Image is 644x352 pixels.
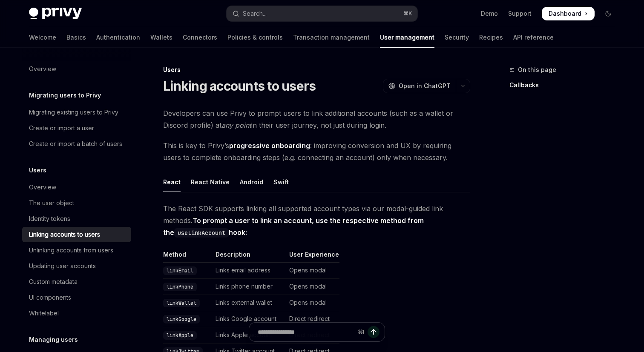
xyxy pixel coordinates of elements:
[163,140,470,163] span: This is key to Privy’s : improving conversion and UX by requiring users to complete onboarding st...
[383,79,456,93] button: Open in ChatGPT
[212,250,286,263] th: Description
[227,27,283,48] a: Policies & controls
[293,27,370,48] a: Transaction management
[163,78,316,94] h1: Linking accounts to users
[22,136,131,152] a: Create or import a batch of users
[163,299,200,307] code: linkWallet
[174,228,229,238] code: useLinkAccount
[29,165,46,175] h5: Users
[22,211,131,226] a: Identity tokens
[258,323,354,341] input: Ask a question...
[163,315,200,323] code: linkGoogle
[479,27,503,48] a: Recipes
[163,250,212,263] th: Method
[229,141,310,150] strong: progressive onboarding
[22,61,131,77] a: Overview
[29,245,113,255] div: Unlinking accounts from users
[273,172,289,192] div: Swift
[29,261,96,271] div: Updating user accounts
[163,107,470,131] span: Developers can use Privy to prompt users to link additional accounts (such as a wallet or Discord...
[22,290,131,305] a: UI components
[183,27,217,48] a: Connectors
[22,105,131,120] a: Migrating existing users to Privy
[22,274,131,289] a: Custom metadata
[286,250,339,263] th: User Experience
[403,10,412,17] span: ⌘ K
[286,295,339,311] td: Opens modal
[29,198,74,208] div: The user object
[29,64,56,74] div: Overview
[227,6,417,21] button: Open search
[29,107,118,117] div: Migrating existing users to Privy
[150,27,172,48] a: Wallets
[22,306,131,321] a: Whitelabel
[22,227,131,242] a: Linking accounts to users
[601,7,615,20] button: Toggle dark mode
[29,229,100,240] div: Linking accounts to users
[542,7,595,20] a: Dashboard
[29,214,70,224] div: Identity tokens
[29,182,56,192] div: Overview
[286,279,339,295] td: Opens modal
[509,78,622,92] a: Callbacks
[29,139,122,149] div: Create or import a batch of users
[191,172,230,192] div: React Native
[22,120,131,136] a: Create or import a user
[518,65,556,75] span: On this page
[29,292,71,303] div: UI components
[96,27,140,48] a: Authentication
[29,8,82,20] img: dark logo
[286,263,339,279] td: Opens modal
[399,82,451,90] span: Open in ChatGPT
[212,263,286,279] td: Links email address
[163,216,424,237] strong: To prompt a user to link an account, use the respective method from the hook:
[481,9,498,18] a: Demo
[212,279,286,295] td: Links phone number
[163,203,470,238] span: The React SDK supports linking all supported account types via our modal-guided link methods.
[212,295,286,311] td: Links external wallet
[22,195,131,211] a: The user object
[243,9,267,19] div: Search...
[508,9,532,18] a: Support
[29,277,78,287] div: Custom metadata
[445,27,469,48] a: Security
[29,90,101,100] h5: Migrating users to Privy
[240,172,263,192] div: Android
[22,180,131,195] a: Overview
[380,27,434,48] a: User management
[163,266,197,275] code: linkEmail
[29,27,56,48] a: Welcome
[163,66,470,74] div: Users
[221,121,251,129] em: any point
[66,27,86,48] a: Basics
[29,308,59,318] div: Whitelabel
[513,27,554,48] a: API reference
[212,311,286,327] td: Links Google account
[368,326,379,338] button: Send message
[22,243,131,258] a: Unlinking accounts from users
[29,335,78,345] h5: Managing users
[549,9,581,18] span: Dashboard
[29,123,94,133] div: Create or import a user
[286,311,339,327] td: Direct redirect
[163,172,181,192] div: React
[22,258,131,274] a: Updating user accounts
[163,283,197,291] code: linkPhone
